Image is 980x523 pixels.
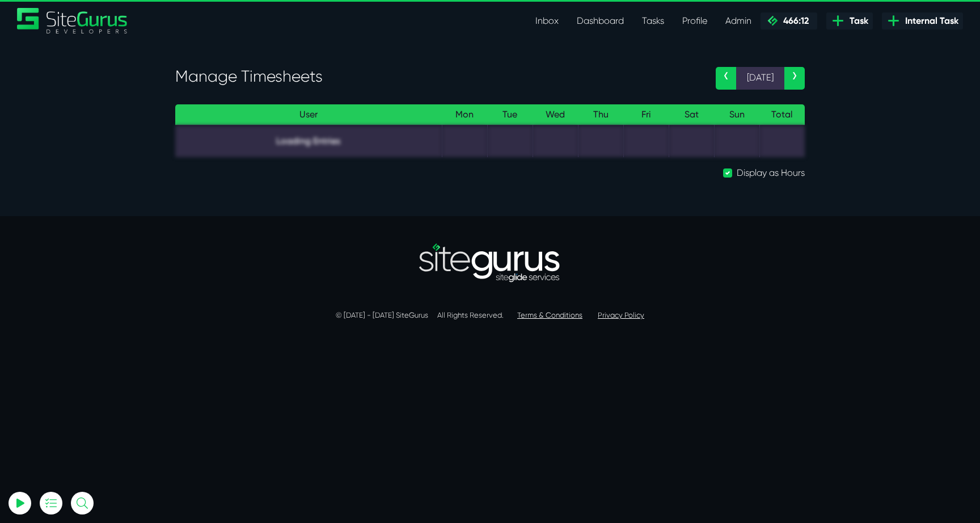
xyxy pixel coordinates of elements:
[761,12,817,29] a: 466:12
[533,104,578,125] th: Wed
[716,67,736,90] a: ‹
[442,104,487,125] th: Mon
[826,12,873,29] a: Task
[517,311,582,319] a: Terms & Conditions
[175,67,699,86] h3: Manage Timesheets
[669,104,714,125] th: Sat
[716,10,761,32] a: Admin
[17,8,128,33] img: Sitegurus Logo
[759,104,805,125] th: Total
[175,310,805,321] p: © [DATE] - [DATE] SiteGurus All Rights Reserved.
[633,10,673,32] a: Tasks
[784,67,805,90] a: ›
[736,67,784,90] span: [DATE]
[901,14,958,28] span: Internal Task
[175,104,442,125] th: User
[598,311,644,319] a: Privacy Policy
[714,104,759,125] th: Sun
[578,104,623,125] th: Thu
[487,104,533,125] th: Tue
[568,10,633,32] a: Dashboard
[779,15,809,26] span: 466:12
[845,14,868,28] span: Task
[175,125,442,157] td: Loading Entries
[623,104,669,125] th: Fri
[882,12,963,29] a: Internal Task
[737,166,805,180] label: Display as Hours
[673,10,716,32] a: Profile
[17,8,128,33] a: SiteGurus
[526,10,568,32] a: Inbox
